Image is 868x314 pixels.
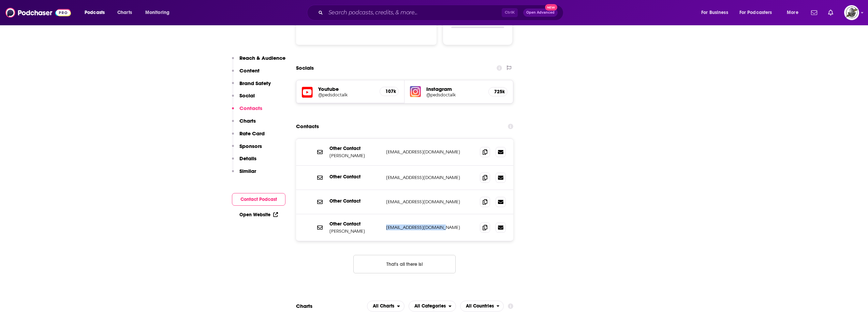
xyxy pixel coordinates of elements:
[386,224,475,230] p: [EMAIL_ADDRESS][DOMAIN_NAME]
[367,301,404,312] button: open menu
[232,55,285,67] button: Reach & Audience
[466,304,494,309] span: All Countries
[239,105,262,111] p: Contacts
[239,80,271,86] p: Brand Safety
[232,80,271,93] button: Brand Safety
[232,168,256,180] button: Similar
[409,301,456,312] button: open menu
[145,8,170,17] span: Monitoring
[460,301,504,312] h2: Countries
[329,221,381,227] p: Other Contact
[239,55,285,61] p: Reach & Audience
[523,9,558,17] button: Open AdvancedNew
[844,5,859,20] span: Logged in as PodProMaxBooking
[426,92,483,97] a: @pedsdoctalk
[232,193,285,206] button: Contact Podcast
[460,301,504,312] button: open menu
[701,8,728,17] span: For Business
[239,155,256,162] p: Details
[80,7,114,18] button: open menu
[296,120,319,133] h2: Contacts
[426,86,483,92] h5: Instagram
[329,146,381,151] p: Other Contact
[239,67,260,74] p: Content
[526,11,555,14] span: Open Advanced
[239,130,265,137] p: Rate Card
[787,8,798,17] span: More
[232,67,260,80] button: Content
[502,8,518,17] span: Ctrl K
[318,92,374,97] a: @pedsdoctalk
[232,105,262,118] button: Contacts
[329,228,381,234] p: [PERSON_NAME]
[329,198,381,204] p: Other Contact
[367,301,404,312] h2: Platforms
[844,5,859,20] img: User Profile
[386,199,475,205] p: [EMAIL_ADDRESS][DOMAIN_NAME]
[318,86,374,92] h5: Youtube
[239,168,256,174] p: Similar
[373,304,394,309] span: All Charts
[353,255,456,273] button: Nothing here.
[117,8,132,17] span: Charts
[232,130,265,143] button: Rate Card
[326,7,502,18] input: Search podcasts, credits, & more...
[696,7,737,18] button: open menu
[85,8,105,17] span: Podcasts
[5,6,71,19] img: Podchaser - Follow, Share and Rate Podcasts
[782,7,807,18] button: open menu
[844,5,859,20] button: Show profile menu
[735,7,782,18] button: open menu
[409,301,456,312] h2: Categories
[329,174,381,180] p: Other Contact
[239,143,262,149] p: Sponsors
[239,92,255,99] p: Social
[385,88,393,94] h5: 107k
[386,149,475,155] p: [EMAIL_ADDRESS][DOMAIN_NAME]
[232,143,262,155] button: Sponsors
[232,155,256,168] button: Details
[296,62,314,74] h2: Socials
[113,7,136,18] a: Charts
[808,7,820,18] a: Show notifications dropdown
[329,153,381,159] p: [PERSON_NAME]
[739,8,772,17] span: For Podcasters
[239,118,256,124] p: Charts
[386,175,475,180] p: [EMAIL_ADDRESS][DOMAIN_NAME]
[410,86,421,97] img: iconImage
[232,92,255,105] button: Social
[313,5,570,21] div: Search podcasts, credits, & more...
[232,118,256,130] button: Charts
[414,304,446,309] span: All Categories
[825,7,836,18] a: Show notifications dropdown
[545,4,557,11] span: New
[494,89,502,95] h5: 725k
[141,7,178,18] button: open menu
[239,212,278,218] a: Open Website
[296,303,312,309] h2: Charts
